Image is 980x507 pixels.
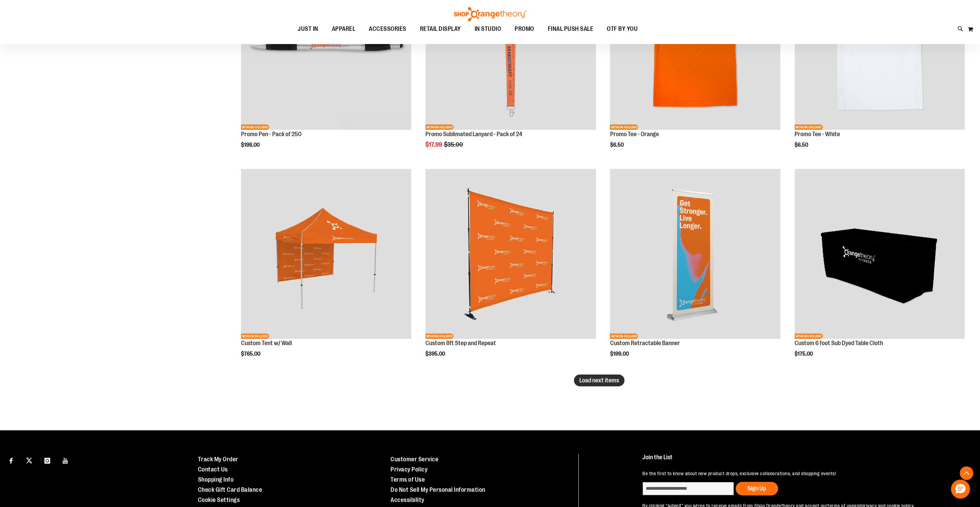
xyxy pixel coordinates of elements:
a: ACCESSORIES [362,21,413,37]
div: product [422,166,599,374]
span: $175.00 [795,351,814,357]
span: $6.50 [795,142,809,148]
img: Shop Orangetheory [453,7,527,21]
a: OTF Custom Tent w/single sided wall OrangeNETWORK EXCLUSIVE [241,169,411,340]
h4: Join the List [642,454,959,467]
a: Custom Retractable Banner [610,340,680,346]
a: Visit our Instagram page [41,454,53,466]
span: NETWORK EXCLUSIVE [610,334,638,339]
div: product [238,166,415,374]
span: ACCESSORIES [369,21,406,37]
span: NETWORK EXCLUSIVE [241,125,269,130]
img: OTF 8ft Step and Repeat [425,169,596,339]
a: Visit our Youtube page [60,454,72,466]
img: OTF Custom Tent w/single sided wall Orange [241,169,411,339]
a: Promo Sublimated Lanyard - Pack of 24 [425,131,522,138]
a: OTF 8ft Step and RepeatNETWORK EXCLUSIVE [425,169,596,340]
span: $765.00 [241,351,261,357]
a: Visit our Facebook page [5,454,17,466]
span: Load next items [579,377,619,384]
a: APPAREL [325,21,362,37]
button: Hello, have a question? Let’s chat. [951,480,970,499]
a: Custom 6 foot Sub Dyed Table Cloth [795,340,883,346]
span: RETAIL DISPLAY [420,21,461,37]
span: NETWORK EXCLUSIVE [241,334,269,339]
a: Do Not Sell My Personal Information [391,486,485,493]
span: NETWORK EXCLUSIVE [610,125,638,130]
a: PROMO [508,21,541,37]
span: $6.50 [610,142,624,148]
a: Custom Tent w/ Wall [241,340,292,346]
a: IN STUDIO [468,21,508,37]
a: RETAIL DISPLAY [413,21,468,37]
span: Sign Up [747,485,766,492]
span: $199.00 [610,351,629,357]
span: APPAREL [332,21,356,37]
a: Customer Service [391,456,438,463]
a: Shopping Info [198,476,234,483]
a: OTF 6 foot Sub Dyed Table ClothNETWORK EXCLUSIVE [795,169,965,340]
img: OTF 6 foot Sub Dyed Table Cloth [795,169,965,339]
span: $198.00 [241,142,261,148]
span: NETWORK EXCLUSIVE [425,334,454,339]
span: OTF BY YOU [607,21,638,37]
span: $395.00 [425,351,446,357]
a: Check Gift Card Balance [198,486,262,493]
span: PROMO [515,21,534,37]
div: product [791,166,968,374]
span: $35.00 [444,141,464,148]
input: enter email [642,482,734,495]
span: NETWORK EXCLUSIVE [795,334,823,339]
a: OTF BY YOU [600,21,644,37]
a: Accessibility [391,497,424,503]
span: NETWORK EXCLUSIVE [795,125,823,130]
a: Contact Us [198,466,228,473]
span: NETWORK EXCLUSIVE [425,125,454,130]
a: Custom 8ft Step and Repeat [425,340,496,346]
div: product [606,166,783,374]
span: IN STUDIO [475,21,501,37]
a: JUST IN [291,21,325,37]
a: Promo Pen - Pack of 250 [241,131,302,138]
a: Privacy Policy [391,466,427,473]
a: Track My Order [198,456,238,463]
span: $17.99 [425,141,443,148]
a: FINAL PUSH SALE [541,21,600,37]
button: Sign Up [736,482,778,495]
a: Promo Tee - White [795,131,840,138]
a: Terms of Use [391,476,425,483]
img: OTF Custom Retractable Banner Orange [610,169,780,339]
a: OTF Custom Retractable Banner OrangeNETWORK EXCLUSIVE [610,169,780,340]
span: FINAL PUSH SALE [548,21,594,37]
a: Promo Tee - Orange [610,131,659,138]
a: Visit our X page [23,454,35,466]
button: Load next items [574,375,624,386]
button: Back To Top [960,466,973,480]
a: Cookie Settings [198,497,240,503]
p: Be the first to know about new product drops, exclusive collaborations, and shopping events! [642,470,959,477]
img: Twitter [26,458,32,464]
span: JUST IN [298,21,318,37]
